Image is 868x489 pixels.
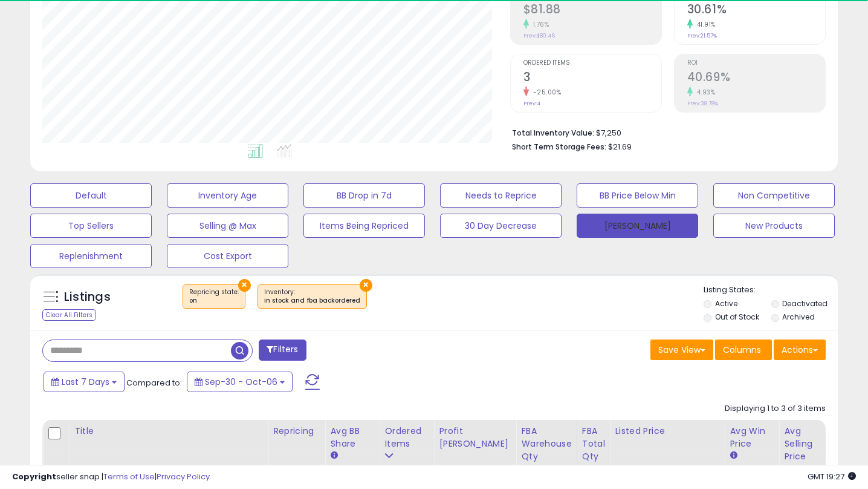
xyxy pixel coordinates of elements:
button: Inventory Age [167,183,288,208]
small: Avg BB Share. [330,450,337,461]
label: Active [715,298,737,309]
h2: 30.61% [687,2,825,19]
button: × [360,279,372,292]
button: Needs to Reprice [440,183,562,208]
span: Sep-30 - Oct-06 [205,376,277,388]
div: in stock and fba backordered [264,297,360,305]
small: -25.00% [529,88,562,97]
button: Replenishment [30,244,152,268]
label: Archived [782,312,815,322]
button: Default [30,183,152,208]
small: Avg Win Price. [730,450,737,461]
h2: 40.69% [687,70,825,87]
b: Short Term Storage Fees: [512,142,606,152]
small: Prev: $80.46 [523,32,555,39]
button: BB Price Below Min [577,183,698,208]
h5: Listings [64,289,111,306]
button: 30 Day Decrease [440,214,562,238]
span: Ordered Items [523,60,661,67]
button: New Products [713,214,835,238]
button: Selling @ Max [167,214,288,238]
span: Last 7 Days [62,376,109,388]
button: [PERSON_NAME] [577,214,698,238]
b: Total Inventory Value: [512,128,594,138]
a: Terms of Use [103,471,155,482]
div: Avg BB Share [330,425,374,450]
span: Inventory : [264,287,360,306]
span: Columns [723,344,761,356]
button: Non Competitive [713,183,835,208]
button: × [238,279,251,292]
div: FBA Warehouse Qty [521,425,571,463]
strong: Copyright [12,471,56,482]
small: 4.93% [693,88,716,97]
button: Columns [715,340,772,360]
h2: 3 [523,70,661,87]
small: Prev: 21.57% [687,32,717,39]
small: 41.91% [693,20,716,29]
button: Filters [259,340,306,361]
span: ROI [687,60,825,67]
div: Avg Win Price [730,425,774,450]
div: FBA Total Qty [582,425,605,463]
button: Sep-30 - Oct-06 [187,372,293,392]
label: Out of Stock [715,312,759,322]
span: Compared to: [126,377,182,389]
div: on [189,297,239,305]
div: Avg Selling Price [784,425,828,463]
div: Listed Price [615,425,719,438]
div: seller snap | | [12,471,210,483]
h2: $81.88 [523,2,661,19]
li: $7,250 [512,125,817,139]
div: Displaying 1 to 3 of 3 items [725,403,826,415]
button: Last 7 Days [44,372,125,392]
span: $21.69 [608,141,632,153]
button: BB Drop in 7d [303,183,425,208]
label: Deactivated [782,298,828,309]
span: 2025-10-14 19:27 GMT [808,471,856,482]
div: Title [74,425,263,438]
small: Prev: 38.78% [687,100,718,107]
div: Profit [PERSON_NAME] [439,425,511,450]
div: Repricing [273,425,320,438]
button: Save View [650,340,713,360]
button: Items Being Repriced [303,214,425,238]
small: 1.76% [529,20,549,29]
button: Actions [774,340,826,360]
small: Prev: 4 [523,100,540,107]
a: Privacy Policy [157,471,210,482]
button: Top Sellers [30,214,152,238]
div: Clear All Filters [42,309,96,321]
div: Ordered Items [384,425,429,450]
span: Repricing state : [189,287,239,306]
p: Listing States: [704,284,838,296]
button: Cost Export [167,244,288,268]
